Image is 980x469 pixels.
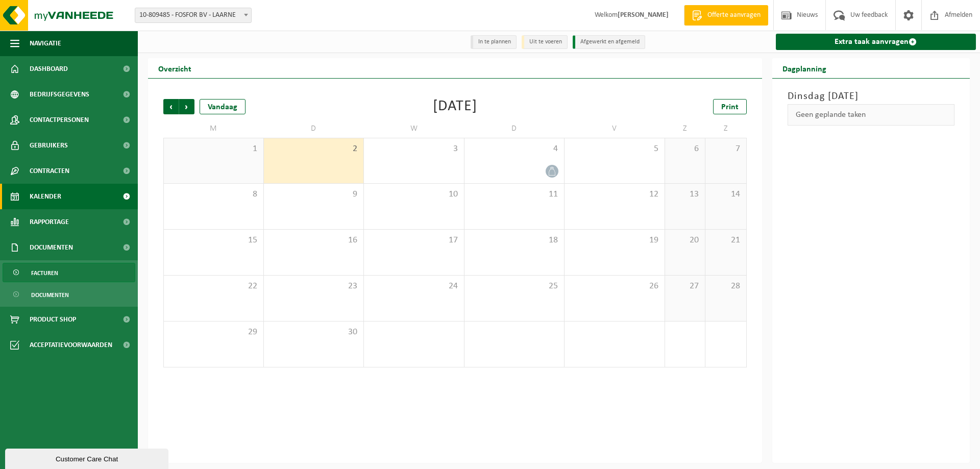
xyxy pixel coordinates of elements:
[470,189,559,200] span: 11
[670,235,700,246] span: 20
[369,189,459,200] span: 10
[30,31,61,56] span: Navigatie
[30,209,69,235] span: Rapportage
[269,327,359,338] span: 30
[30,184,61,209] span: Kalender
[179,99,194,114] span: Volgende
[705,10,763,20] span: Offerte aanvragen
[30,307,76,332] span: Product Shop
[148,58,202,78] h2: Overzicht
[570,235,659,246] span: 19
[3,285,135,304] a: Documenten
[369,235,459,246] span: 17
[135,8,252,23] span: 10-809485 - FOSFOR BV - LAARNE
[665,119,706,138] td: Z
[30,107,89,133] span: Contactpersonen
[570,189,659,200] span: 12
[5,447,170,469] iframe: chat widget
[30,133,68,158] span: Gebruikers
[776,34,976,50] a: Extra taak aanvragen
[573,35,645,49] li: Afgewerkt en afgemeld
[684,5,768,26] a: Offerte aanvragen
[169,189,258,200] span: 8
[200,99,246,114] div: Vandaag
[721,103,739,111] span: Print
[522,35,568,49] li: Uit te voeren
[30,235,73,260] span: Documenten
[670,143,700,155] span: 6
[135,8,251,22] span: 10-809485 - FOSFOR BV - LAARNE
[269,143,359,155] span: 2
[163,119,264,138] td: M
[788,104,955,126] div: Geen geplande taken
[618,11,669,19] strong: [PERSON_NAME]
[364,119,464,138] td: W
[570,143,659,155] span: 5
[710,143,741,155] span: 7
[713,99,747,114] a: Print
[31,285,69,305] span: Documenten
[169,235,258,246] span: 15
[269,189,359,200] span: 9
[705,119,746,138] td: Z
[470,281,559,292] span: 25
[470,235,559,246] span: 18
[710,189,741,200] span: 14
[470,143,559,155] span: 4
[570,281,659,292] span: 26
[269,235,359,246] span: 16
[30,56,68,82] span: Dashboard
[369,281,459,292] span: 24
[169,143,258,155] span: 1
[269,281,359,292] span: 23
[31,263,58,283] span: Facturen
[464,119,565,138] td: D
[788,89,955,104] h3: Dinsdag [DATE]
[169,327,258,338] span: 29
[163,99,179,114] span: Vorige
[30,332,112,358] span: Acceptatievoorwaarden
[30,82,89,107] span: Bedrijfsgegevens
[670,189,700,200] span: 13
[433,99,477,114] div: [DATE]
[710,235,741,246] span: 21
[369,143,459,155] span: 3
[3,263,135,282] a: Facturen
[670,281,700,292] span: 27
[30,158,69,184] span: Contracten
[710,281,741,292] span: 28
[169,281,258,292] span: 22
[772,58,837,78] h2: Dagplanning
[264,119,364,138] td: D
[565,119,665,138] td: V
[471,35,517,49] li: In te plannen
